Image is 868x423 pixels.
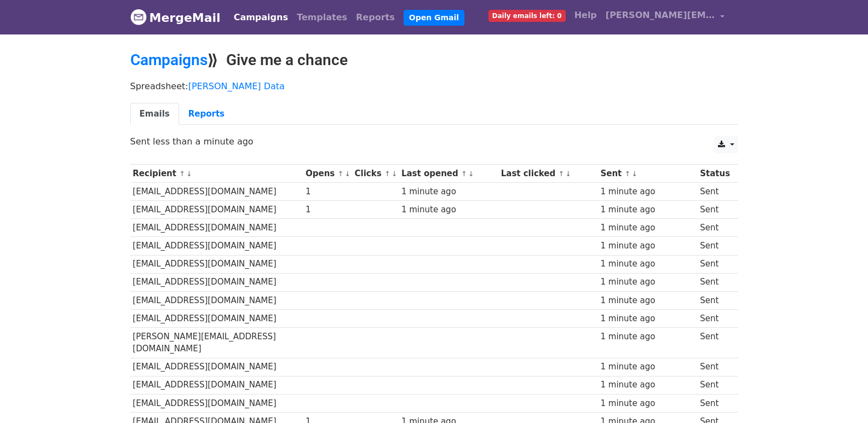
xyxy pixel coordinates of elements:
[697,309,732,327] td: Sent
[306,204,349,216] div: 1
[130,136,738,147] p: Sent less than a minute ago
[697,273,732,291] td: Sent
[130,6,221,29] a: MergeMail
[697,183,732,201] td: Sent
[468,170,474,178] a: ↓
[697,376,732,394] td: Sent
[697,201,732,219] td: Sent
[697,327,732,358] td: Sent
[130,51,738,69] h2: ⟫ Give me a chance
[130,80,738,92] p: Spreadsheet:
[697,165,732,183] th: Status
[600,331,694,343] div: 1 minute ago
[498,165,598,183] th: Last clicked
[565,170,571,178] a: ↓
[344,170,350,178] a: ↓
[130,291,303,309] td: [EMAIL_ADDRESS][DOMAIN_NAME]
[600,258,694,270] div: 1 minute ago
[229,7,292,28] a: Campaigns
[606,9,715,22] span: [PERSON_NAME][EMAIL_ADDRESS][DOMAIN_NAME]
[697,358,732,376] td: Sent
[352,7,399,28] a: Reports
[399,165,498,183] th: Last opened
[130,219,303,237] td: [EMAIL_ADDRESS][DOMAIN_NAME]
[338,170,344,178] a: ↑
[130,376,303,394] td: [EMAIL_ADDRESS][DOMAIN_NAME]
[401,204,496,216] div: 1 minute ago
[601,4,729,30] a: [PERSON_NAME][EMAIL_ADDRESS][DOMAIN_NAME]
[559,170,565,178] a: ↑
[130,358,303,376] td: [EMAIL_ADDRESS][DOMAIN_NAME]
[130,394,303,412] td: [EMAIL_ADDRESS][DOMAIN_NAME]
[130,201,303,219] td: [EMAIL_ADDRESS][DOMAIN_NAME]
[130,273,303,291] td: [EMAIL_ADDRESS][DOMAIN_NAME]
[130,183,303,201] td: [EMAIL_ADDRESS][DOMAIN_NAME]
[600,397,694,410] div: 1 minute ago
[600,379,694,391] div: 1 minute ago
[130,309,303,327] td: [EMAIL_ADDRESS][DOMAIN_NAME]
[600,186,694,198] div: 1 minute ago
[600,222,694,234] div: 1 minute ago
[697,255,732,273] td: Sent
[404,10,464,26] a: Open Gmail
[130,237,303,255] td: [EMAIL_ADDRESS][DOMAIN_NAME]
[179,170,185,178] a: ↑
[600,361,694,373] div: 1 minute ago
[130,165,303,183] th: Recipient
[130,103,179,125] a: Emails
[392,170,398,178] a: ↓
[697,291,732,309] td: Sent
[188,81,285,91] a: [PERSON_NAME] Data
[625,170,631,178] a: ↑
[697,394,732,412] td: Sent
[461,170,467,178] a: ↑
[303,165,352,183] th: Opens
[352,165,399,183] th: Clicks
[306,186,349,198] div: 1
[130,255,303,273] td: [EMAIL_ADDRESS][DOMAIN_NAME]
[570,4,601,26] a: Help
[186,170,192,178] a: ↓
[600,276,694,288] div: 1 minute ago
[179,103,234,125] a: Reports
[631,170,637,178] a: ↓
[484,4,570,26] a: Daily emails left: 0
[292,7,352,28] a: Templates
[130,51,208,69] a: Campaigns
[600,204,694,216] div: 1 minute ago
[600,240,694,252] div: 1 minute ago
[697,219,732,237] td: Sent
[130,327,303,358] td: [PERSON_NAME][EMAIL_ADDRESS][DOMAIN_NAME]
[600,312,694,325] div: 1 minute ago
[401,186,496,198] div: 1 minute ago
[384,170,390,178] a: ↑
[600,294,694,307] div: 1 minute ago
[488,10,566,22] span: Daily emails left: 0
[598,165,698,183] th: Sent
[697,237,732,255] td: Sent
[130,9,147,25] img: MergeMail logo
